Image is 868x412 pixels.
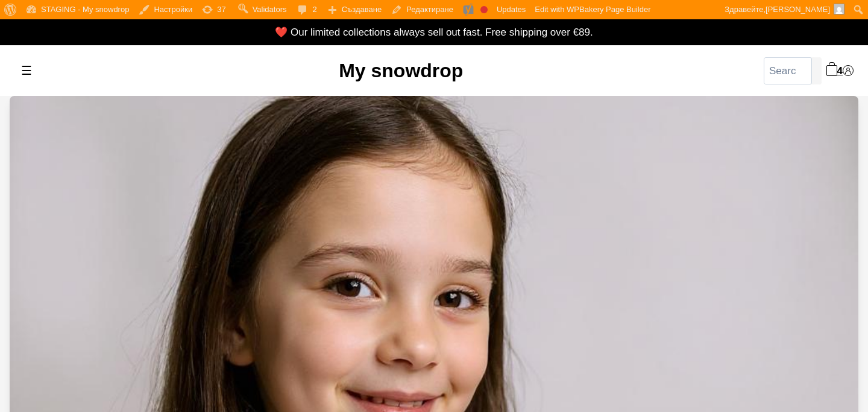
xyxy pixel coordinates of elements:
[764,57,812,84] input: Search
[480,6,488,13] div: Focus keyphrase not set
[339,60,463,81] a: My snowdrop
[826,63,843,79] a: 4
[766,5,830,14] span: [PERSON_NAME]
[837,63,843,79] span: 4
[14,59,39,83] label: Toggle mobile menu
